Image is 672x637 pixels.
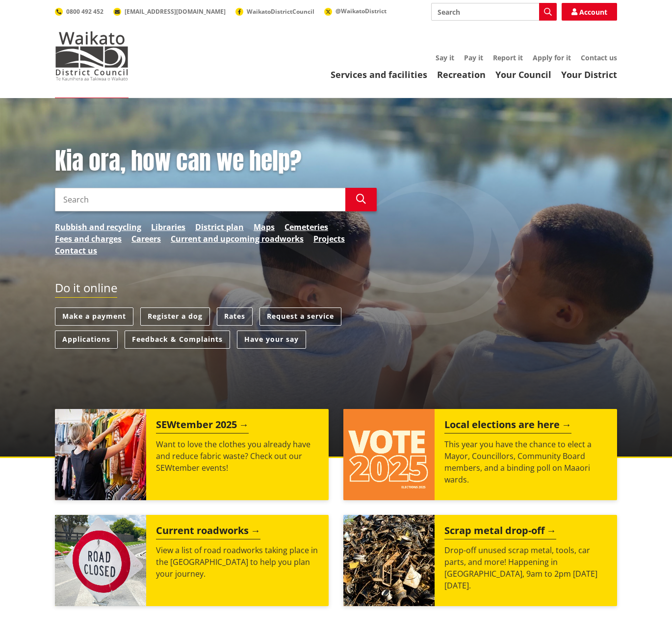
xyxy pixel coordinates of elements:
input: Search input [55,188,345,211]
a: Current roadworks View a list of road roadworks taking place in the [GEOGRAPHIC_DATA] to help you... [55,515,329,606]
a: [EMAIL_ADDRESS][DOMAIN_NAME] [113,7,226,16]
a: @WaikatoDistrict [324,7,387,15]
a: Your Council [495,69,551,80]
a: Have your say [237,331,306,349]
a: WaikatoDistrictCouncil [235,7,314,16]
a: 0800 492 452 [55,7,103,16]
p: Drop-off unused scrap metal, tools, car parts, and more! Happening in [GEOGRAPHIC_DATA], 9am to 2... [444,544,607,591]
p: Want to love the clothes you already have and reduce fabric waste? Check out our SEWtember events! [156,438,319,474]
a: Current and upcoming roadworks [171,233,304,245]
a: Say it [436,53,454,62]
a: Rates [217,307,253,326]
a: A massive pile of rusted scrap metal, including wheels and various industrial parts, under a clea... [343,515,617,606]
a: Contact us [581,53,617,62]
a: Careers [131,233,161,245]
span: [EMAIL_ADDRESS][DOMAIN_NAME] [125,7,226,16]
a: Request a service [259,307,341,326]
a: Your District [561,69,617,80]
img: Scrap metal collection [343,515,435,606]
a: District plan [195,221,244,233]
a: SEWtember 2025 Want to love the clothes you already have and reduce fabric waste? Check out our S... [55,409,329,500]
a: Pay it [464,53,483,62]
h1: Kia ora, how can we help? [55,147,377,176]
img: Vote 2025 [343,409,435,500]
img: Road closed sign [55,515,146,606]
h2: Local elections are here [444,419,571,433]
a: Projects [313,233,345,245]
span: WaikatoDistrictCouncil [247,7,314,16]
a: Contact us [55,245,97,256]
p: View a list of road roadworks taking place in the [GEOGRAPHIC_DATA] to help you plan your journey. [156,544,319,580]
a: Cemeteries [284,221,328,233]
a: Register a dog [140,307,210,326]
a: Recreation [437,69,486,80]
a: Libraries [151,221,185,233]
a: Report it [493,53,523,62]
h2: Do it online [55,281,117,298]
input: Search input [431,3,557,21]
a: Fees and charges [55,233,122,245]
a: Make a payment [55,307,133,326]
img: SEWtember [55,409,146,500]
a: Local elections are here This year you have the chance to elect a Mayor, Councillors, Community B... [343,409,617,500]
img: Waikato District Council - Te Kaunihera aa Takiwaa o Waikato [55,31,129,80]
a: Maps [254,221,275,233]
a: Apply for it [533,53,571,62]
p: This year you have the chance to elect a Mayor, Councillors, Community Board members, and a bindi... [444,438,607,485]
a: Feedback & Complaints [125,331,230,349]
h2: Scrap metal drop-off [444,525,556,539]
span: @WaikatoDistrict [336,7,387,15]
a: Rubbish and recycling [55,221,141,233]
a: Account [562,3,617,21]
a: Applications [55,331,118,349]
h2: SEWtember 2025 [156,419,249,433]
a: Services and facilities [331,69,427,80]
h2: Current roadworks [156,525,260,539]
span: 0800 492 452 [66,7,103,16]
